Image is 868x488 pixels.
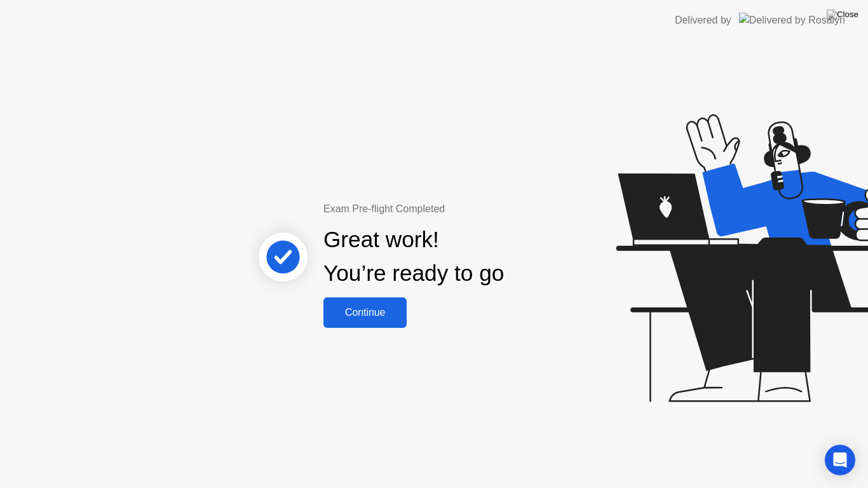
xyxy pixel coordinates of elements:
[739,13,845,27] img: Delivered by Rosalyn
[825,445,855,475] div: Open Intercom Messenger
[323,297,407,328] button: Continue
[675,13,731,28] div: Delivered by
[323,223,504,290] div: Great work! You’re ready to go
[323,201,586,217] div: Exam Pre-flight Completed
[827,10,858,20] img: Close
[327,307,403,318] div: Continue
